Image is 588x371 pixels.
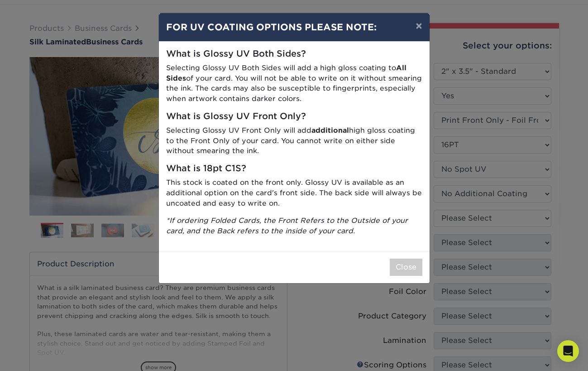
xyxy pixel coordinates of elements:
[408,13,429,39] button: ×
[557,340,579,362] div: Open Intercom Messenger
[166,111,422,122] h5: What is Glossy UV Front Only?
[166,178,422,208] p: This stock is coated on the front only. Glossy UV is available as an additional option on the car...
[166,216,408,235] i: *If ordering Folded Cards, the Front Refers to the Outside of your card, and the Back refers to t...
[166,20,422,34] h4: FOR UV COATING OPTIONS PLEASE NOTE:
[311,126,349,135] strong: additional
[390,259,422,276] button: Close
[166,49,422,59] h5: What is Glossy UV Both Sides?
[166,164,422,174] h5: What is 18pt C1S?
[166,63,422,104] p: Selecting Glossy UV Both Sides will add a high gloss coating to of your card. You will not be abl...
[166,125,422,156] p: Selecting Glossy UV Front Only will add high gloss coating to the Front Only of your card. You ca...
[166,63,406,82] strong: All Sides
